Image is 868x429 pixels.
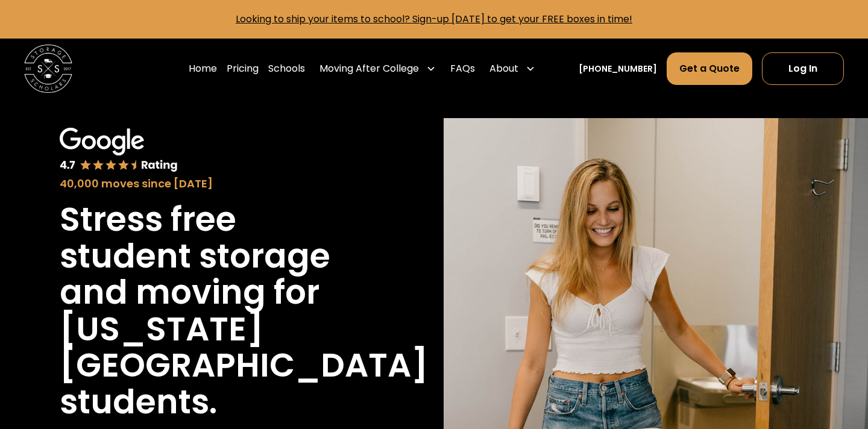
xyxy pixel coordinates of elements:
[24,45,72,93] img: Storage Scholars main logo
[489,61,518,76] div: About
[315,52,441,86] div: Moving After College
[60,201,365,311] h1: Stress free student storage and moving for
[60,311,428,384] h1: [US_STATE][GEOGRAPHIC_DATA]
[268,52,305,86] a: Schools
[579,63,657,75] a: [PHONE_NUMBER]
[189,52,217,86] a: Home
[227,52,259,86] a: Pricing
[60,175,365,192] div: 40,000 moves since [DATE]
[319,61,419,76] div: Moving After College
[236,12,632,26] a: Looking to ship your items to school? Sign-up [DATE] to get your FREE boxes in time!
[762,52,844,85] a: Log In
[60,128,178,173] img: Google 4.7 star rating
[667,52,752,85] a: Get a Quote
[485,52,540,86] div: About
[60,384,217,421] h1: students.
[450,52,475,86] a: FAQs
